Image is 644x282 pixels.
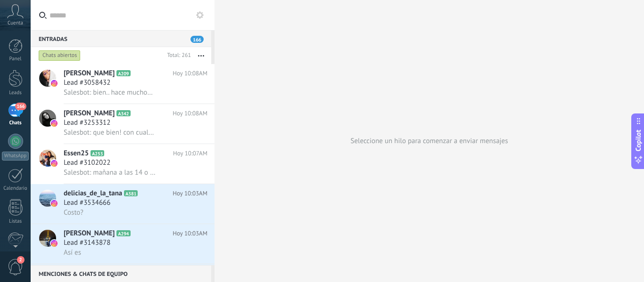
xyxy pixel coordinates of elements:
div: Menciones & Chats de equipo [31,265,211,282]
span: [PERSON_NAME] [64,229,115,238]
span: Lead #3102022 [64,158,110,168]
span: Lead #3534666 [64,198,110,208]
div: WhatsApp [2,152,29,161]
div: Panel [2,56,29,62]
span: Essen25 [64,149,89,158]
div: Calendario [2,185,29,192]
div: Entradas [31,30,211,47]
span: delicias_de_la_tana [64,189,122,198]
div: Leads [2,90,29,96]
span: A294 [116,230,130,236]
span: Hoy 10:07AM [173,149,207,158]
a: avatariconEssen25A253Hoy 10:07AMLead #3102022Salesbot: mañana a las 14 o a las 17:30? [31,144,215,184]
span: Hoy 10:03AM [173,189,207,198]
span: Hoy 10:08AM [173,69,207,78]
span: Hoy 10:08AM [173,109,207,118]
span: Cuenta [8,20,23,26]
span: Así es [64,248,81,257]
div: Total: 261 [163,51,191,60]
span: A381 [124,190,138,196]
img: icon [51,120,58,127]
img: icon [51,80,58,87]
a: avataricon[PERSON_NAME]A209Hoy 10:08AMLead #3058432Salesbot: bien.. hace mucho? como te esta yendo? [31,64,215,104]
div: Chats [2,120,29,126]
a: avataricon[PERSON_NAME]A294Hoy 10:03AMLead #3143878Así es [31,224,215,264]
span: Lead #3143878 [64,238,110,248]
a: avataricon[PERSON_NAME]A342Hoy 10:08AMLead #3253312Salesbot: que bien! con cual estas? [31,104,215,144]
span: A253 [91,150,104,156]
span: Hoy 10:03AM [173,229,207,238]
a: avataricondelicias_de_la_tanaA381Hoy 10:03AMLead #3534666Costo? [31,184,215,224]
span: Lead #3058432 [64,78,110,88]
span: [PERSON_NAME] [64,109,115,118]
span: Salesbot: mañana a las 14 o a las 17:30? [64,168,156,177]
span: [PERSON_NAME] [64,69,115,78]
span: Lead #3253312 [64,118,110,128]
div: Chats abiertos [39,50,81,61]
div: Listas [2,218,29,225]
span: 2 [17,256,25,264]
button: Más [191,47,211,64]
img: icon [51,160,58,167]
span: A209 [116,70,130,76]
img: icon [51,200,58,207]
span: 166 [15,103,26,110]
span: Costo? [64,208,83,217]
span: A342 [116,110,130,116]
span: Copilot [634,129,643,151]
span: Salesbot: bien.. hace mucho? como te esta yendo? [64,88,156,97]
img: icon [51,240,58,247]
span: 166 [190,36,204,43]
span: Salesbot: que bien! con cual estas? [64,128,156,137]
